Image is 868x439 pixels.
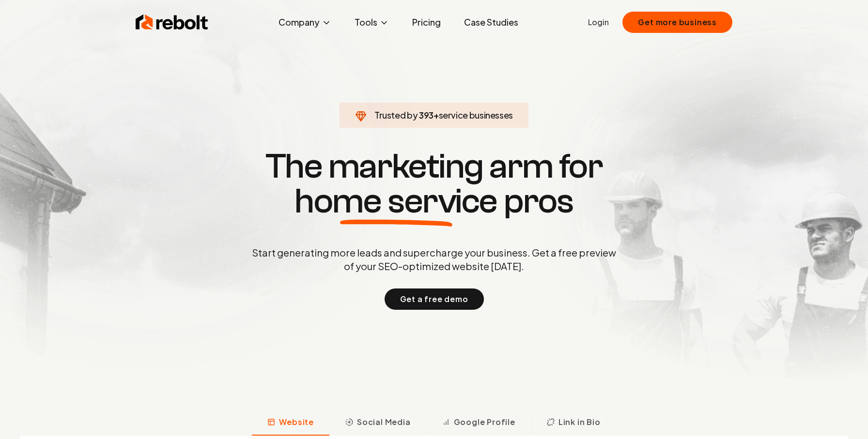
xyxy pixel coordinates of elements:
span: Social Media [357,416,411,428]
span: service businesses [439,109,513,121]
img: Rebolt Logo [136,13,208,32]
span: Link in Bio [558,416,601,428]
button: Website [252,410,329,436]
span: Google Profile [454,416,515,428]
button: Google Profile [426,410,531,436]
button: Company [271,13,339,32]
span: home service [294,184,497,219]
button: Link in Bio [531,410,616,436]
button: Get a free demo [385,288,484,310]
span: Website [279,416,314,428]
p: Start generating more leads and supercharge your business. Get a free preview of your SEO-optimiz... [250,246,618,273]
span: + [434,109,439,121]
button: Social Media [329,410,426,436]
span: Trusted by [374,109,418,121]
a: Case Studies [456,13,526,32]
a: Pricing [404,13,449,32]
h1: The marketing arm for pros [201,149,666,219]
button: Tools [347,13,397,32]
span: 393 [419,108,434,122]
a: Login [588,16,609,28]
button: Get more business [622,12,732,33]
